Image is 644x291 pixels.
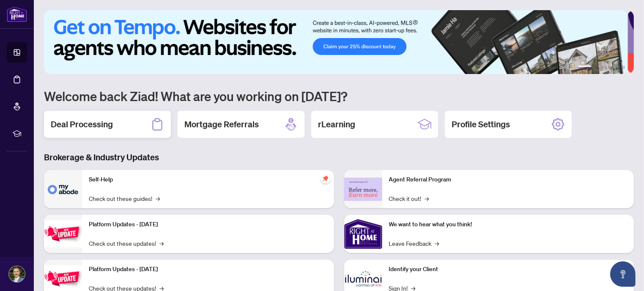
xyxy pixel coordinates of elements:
[7,6,27,22] img: logo
[389,194,429,203] a: Check it out!→
[89,239,164,248] a: Check out these updates!→
[595,66,598,69] button: 2
[159,239,164,248] span: →
[51,118,113,130] h2: Deal Processing
[184,118,259,130] h2: Mortgage Referrals
[389,265,628,274] p: Identify your Client
[602,66,605,69] button: 3
[9,266,25,282] img: Profile Icon
[321,173,331,184] span: pushpin
[578,66,592,69] button: 1
[44,220,82,247] img: Platform Updates - July 21, 2025
[389,175,628,184] p: Agent Referral Program
[44,10,628,74] img: Slide 0
[89,175,327,184] p: Self-Help
[610,261,636,287] button: Open asap
[389,239,439,248] a: Leave Feedback→
[89,265,327,274] p: Platform Updates - [DATE]
[318,118,355,130] h2: rLearning
[615,66,619,69] button: 5
[89,220,327,229] p: Platform Updates - [DATE]
[89,194,160,203] a: Check out these guides!→
[156,194,160,203] span: →
[608,66,612,69] button: 4
[622,66,625,69] button: 6
[344,178,382,201] img: Agent Referral Program
[44,151,634,163] h3: Brokerage & Industry Updates
[435,239,439,248] span: →
[44,88,634,104] h1: Welcome back Ziad! What are you working on [DATE]?
[452,118,510,130] h2: Profile Settings
[425,194,429,203] span: →
[44,170,82,208] img: Self-Help
[389,220,628,229] p: We want to hear what you think!
[344,215,382,253] img: We want to hear what you think!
